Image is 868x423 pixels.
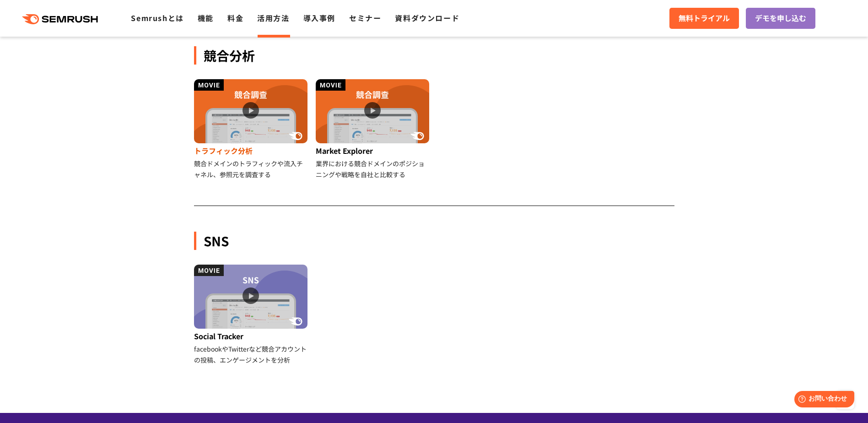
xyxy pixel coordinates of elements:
a: セミナー [349,12,381,23]
span: 無料トライアル [679,12,730,24]
a: 機能 [198,12,214,23]
div: Market Explorer [316,143,431,158]
a: 料金 [227,12,243,23]
a: 活用方法 [257,12,289,23]
div: facebookやTwitterなど競合アカウントの投稿、エンゲージメントを分析 [194,343,309,365]
div: 競合分析 [194,46,674,65]
div: SNS [194,232,674,250]
a: トラフィック分析 競合ドメインのトラフィックや流入チャネル、参照元を調査する [194,79,309,180]
div: トラフィック分析 [194,143,309,158]
div: 競合ドメインのトラフィックや流入チャネル、参照元を調査する [194,158,309,180]
a: Social Tracker facebookやTwitterなど競合アカウントの投稿、エンゲージメントを分析 [194,265,309,365]
iframe: Help widget launcher [787,387,858,413]
div: Social Tracker [194,329,309,343]
a: 資料ダウンロード [395,12,459,23]
a: 導入事例 [303,12,335,23]
a: Market Explorer 業界における競合ドメインのポジショニングや戦略を自社と比較する [316,79,431,180]
div: 業界における競合ドメインのポジショニングや戦略を自社と比較する [316,158,431,180]
a: 無料トライアル [669,8,739,29]
a: Semrushとは [131,12,183,23]
a: デモを申し込む [746,8,815,29]
span: デモを申し込む [755,12,806,24]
